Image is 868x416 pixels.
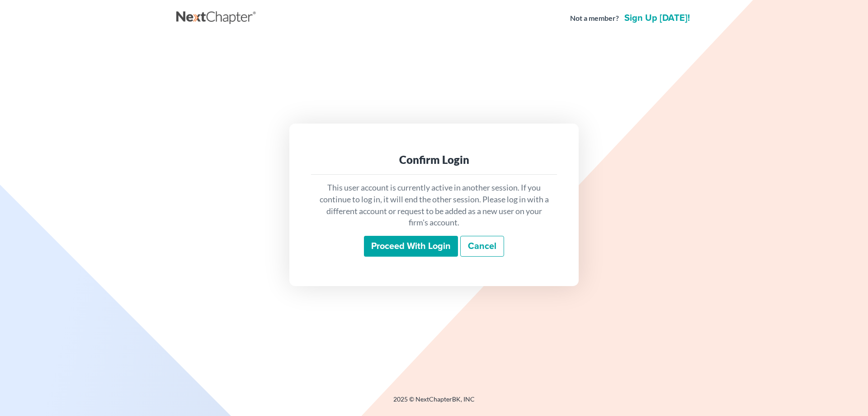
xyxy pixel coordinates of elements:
[623,14,692,23] a: Sign up [DATE]!
[570,13,619,24] strong: Not a member?
[318,182,550,229] p: This user account is currently active in another session. If you continue to log in, it will end ...
[364,236,458,257] input: Proceed with login
[318,153,550,167] div: Confirm Login
[176,395,692,411] div: 2025 © NextChapterBK, INC
[460,236,504,257] a: Cancel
